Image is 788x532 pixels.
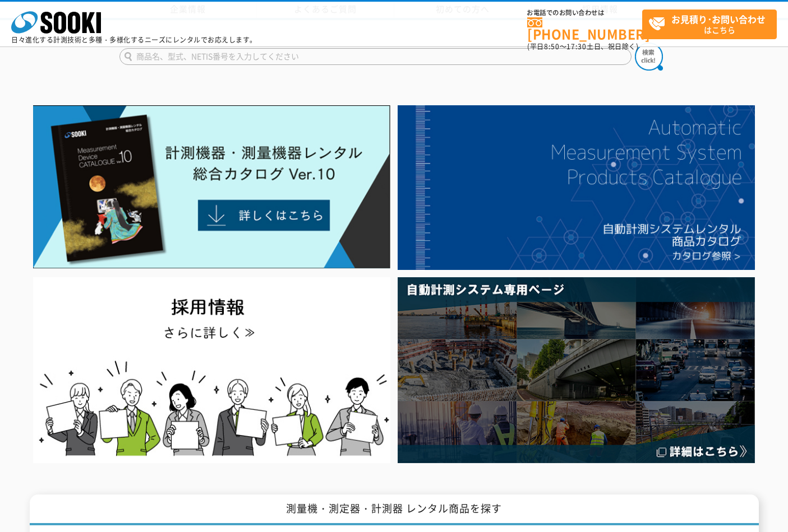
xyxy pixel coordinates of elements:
span: お電話でのお問い合わせは [527,10,642,16]
img: Catalog Ver10 [33,105,390,269]
h1: 測量機・測定器・計測器 レンタル商品を探す [30,494,759,525]
img: btn_search.png [635,43,663,71]
span: 17:30 [566,41,587,52]
span: 8:50 [544,41,560,52]
img: 自動計測システムカタログ [398,105,755,270]
span: はこちら [648,10,776,38]
strong: お見積り･お問い合わせ [671,12,766,26]
img: SOOKI recruit [33,277,390,463]
span: (平日 ～ 土日、祝日除く) [527,41,638,52]
img: 自動計測システム専用ページ [398,277,755,463]
a: お見積り･お問い合わせはこちら [642,10,777,39]
input: 商品名、型式、NETIS番号を入力してください [119,48,632,65]
p: 日々進化する計測技術と多種・多様化するニーズにレンタルでお応えします。 [11,36,257,43]
a: [PHONE_NUMBER] [527,17,642,40]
